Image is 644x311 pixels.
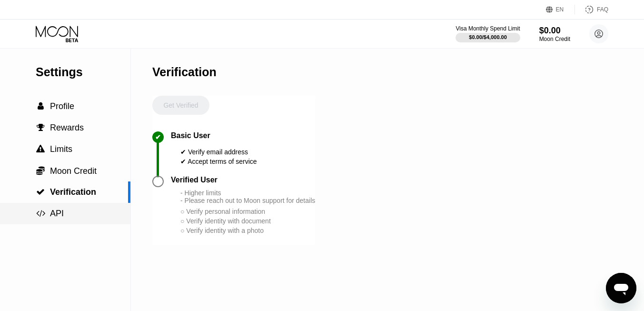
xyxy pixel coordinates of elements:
[556,6,564,13] div: EN
[36,123,45,132] div: 
[180,158,257,165] div: ✔ Accept terms of service
[37,123,45,132] span: 
[50,166,97,176] span: Moon Credit
[575,5,608,14] div: FAQ
[180,208,315,215] div: ○ Verify personal information
[50,187,96,197] span: Verification
[539,36,570,42] div: Moon Credit
[50,123,84,132] span: Rewards
[38,102,44,110] span: 
[539,26,570,42] div: $0.00Moon Credit
[171,131,210,140] div: Basic User
[171,176,218,184] div: Verified User
[456,25,520,32] div: Visa Monthly Spend Limit
[180,189,315,204] div: - Higher limits - Please reach out to Moon support for details
[180,148,257,156] div: ✔ Verify email address
[36,188,45,196] span: 
[180,227,315,234] div: ○ Verify identity with a photo
[606,273,636,303] iframe: Button to launch messaging window
[50,209,64,218] span: API
[469,34,507,40] div: $0.00 / $4,000.00
[155,133,161,141] div: ✔
[180,217,315,225] div: ○ Verify identity with document
[36,166,45,175] span: 
[152,65,217,79] div: Verification
[50,144,72,154] span: Limits
[456,25,520,42] div: Visa Monthly Spend Limit$0.00/$4,000.00
[36,209,45,218] div: 
[36,145,45,153] div: 
[36,188,45,196] div: 
[50,101,74,111] span: Profile
[36,102,45,110] div: 
[36,166,45,175] div: 
[36,145,45,153] span: 
[36,209,45,218] span: 
[36,65,130,79] div: Settings
[546,5,575,14] div: EN
[597,6,608,13] div: FAQ
[539,26,570,36] div: $0.00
